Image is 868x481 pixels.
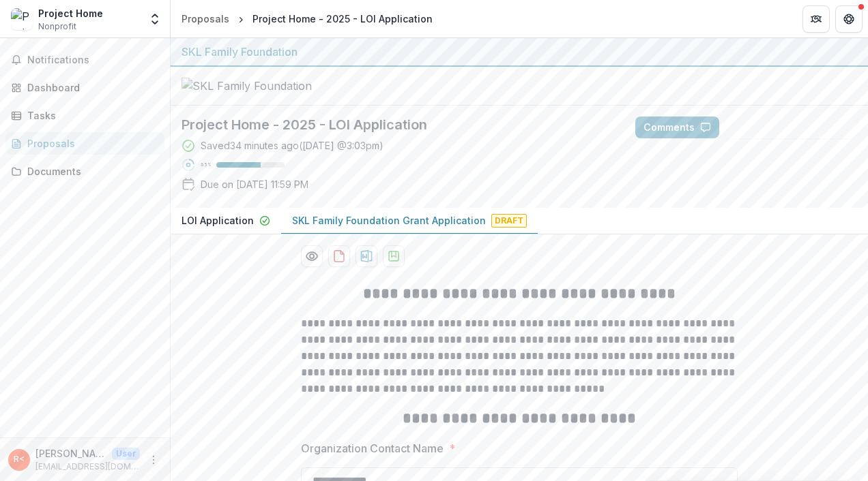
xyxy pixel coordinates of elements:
[182,213,254,228] p: LOI Application
[5,49,164,71] button: Notifications
[5,132,164,155] a: Proposals
[27,136,154,151] div: Proposals
[35,446,106,461] p: [PERSON_NAME] <[EMAIL_ADDRESS][DOMAIN_NAME]> <[EMAIL_ADDRESS][DOMAIN_NAME]>
[35,461,140,473] p: [EMAIL_ADDRESS][DOMAIN_NAME]
[201,177,308,191] p: Due on [DATE] 11:59 PM
[38,20,76,33] span: Nonprofit
[145,452,162,468] button: More
[725,117,857,138] button: Answer Suggestions
[356,245,377,267] button: download-proposal
[835,5,863,33] button: Get Help
[38,6,103,20] div: Project Home
[301,440,444,456] p: Organization Contact Name
[182,44,857,60] div: SKL Family Foundation
[802,5,830,33] button: Partners
[301,245,323,267] button: Preview a1f5b461-5cf9-4c64-b32f-59ad08b0d126-1.pdf
[201,138,384,153] div: Saved 34 minutes ago ( [DATE] @ 3:03pm )
[14,455,25,464] div: Robert <robertsmith@projecthome.org> <robertsmith@projecthome.org>
[252,12,433,26] div: Project Home - 2025 - LOI Application
[328,245,350,267] button: download-proposal
[11,8,33,30] img: Project Home
[176,9,235,29] a: Proposals
[5,160,164,183] a: Documents
[292,213,486,228] p: SKL Family Foundation Grant Application
[27,164,154,179] div: Documents
[635,117,719,138] button: Comments
[112,448,140,460] p: User
[182,12,229,26] div: Proposals
[5,104,164,127] a: Tasks
[383,245,405,267] button: download-proposal
[27,80,154,95] div: Dashboard
[182,117,613,133] h2: Project Home - 2025 - LOI Application
[27,108,154,123] div: Tasks
[176,9,438,29] nav: breadcrumb
[5,76,164,99] a: Dashboard
[145,5,164,33] button: Open entity switcher
[201,160,211,170] p: 65 %
[491,214,527,228] span: Draft
[27,55,159,66] span: Notifications
[182,78,318,94] img: SKL Family Foundation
